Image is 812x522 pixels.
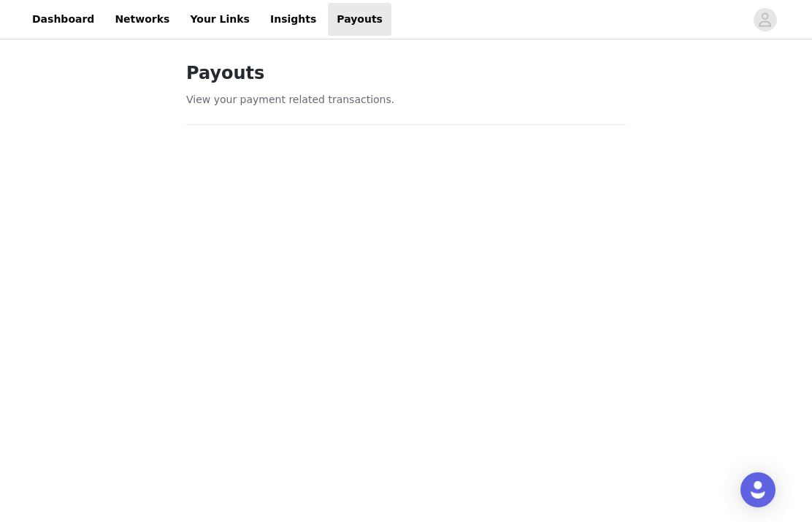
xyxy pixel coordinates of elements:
[758,8,772,31] div: avatar
[186,60,626,86] h1: Payouts
[261,3,325,36] a: Insights
[328,3,391,36] a: Payouts
[23,3,103,36] a: Dashboard
[181,3,258,36] a: Your Links
[106,3,178,36] a: Networks
[740,472,775,507] div: Open Intercom Messenger
[186,92,626,107] p: View your payment related transactions.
